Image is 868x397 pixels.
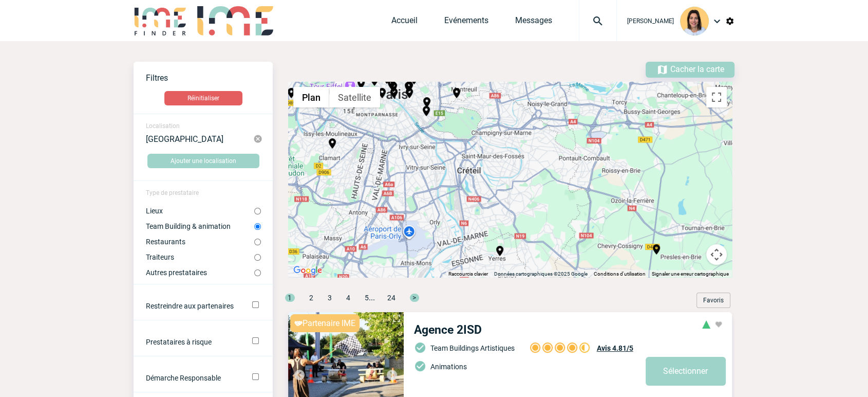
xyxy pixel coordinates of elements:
span: Risque très faible [702,320,710,329]
a: Conditions d'utilisation [594,271,646,277]
img: location-on-24-px-black.png [385,78,398,91]
span: Type de prestataire [146,189,199,196]
span: Données cartographiques ©2025 Google [494,271,588,277]
gmp-advanced-marker: Chefsquare Cuisine Bastille [402,81,414,95]
div: ... [273,293,419,312]
span: 24 [387,294,395,302]
img: location-on-24-px-black.png [376,87,388,99]
img: location-on-24-px-black.png [494,245,506,257]
a: Accueil [391,15,418,30]
img: check-circle-24-px-b.png [414,341,426,354]
div: Partenaire IME [290,314,360,332]
label: Restaurants [146,238,254,246]
div: Filtrer selon vos favoris [692,293,734,308]
img: location-on-24-px-black.png [421,96,433,109]
span: Localisation [146,122,180,130]
img: location-on-24-px-black.png [285,87,297,99]
span: [PERSON_NAME] [627,17,674,25]
img: location-on-24-px-black.png [326,137,338,150]
button: Afficher un plan de ville [293,87,329,107]
gmp-advanced-marker: La Beer Fabrique - Ateliers de brassage et dégustation de bière [376,87,388,101]
a: Ouvrir cette zone dans Google Maps (dans une nouvelle fenêtre) [291,264,325,277]
img: location-on-24-px-black.png [388,87,400,99]
img: location-on-24-px-black.png [450,87,463,99]
button: Afficher les images satellite [329,87,380,107]
div: Favoris [696,293,730,308]
img: location-on-24-px-black.png [403,80,416,93]
label: Team Building & animation [146,222,254,230]
gmp-advanced-marker: Ma Langue au Chat - Animations Team Building Paris [650,243,663,258]
gmp-advanced-marker: Oenolis - Vins et Dégustations [421,96,433,111]
gmp-advanced-marker: L'Atelier des Chefs, Paris Hôtel de Ville [385,78,398,93]
a: Réinitialiser [134,91,273,105]
span: Avis 4.81/5 [597,344,633,352]
span: 4 [346,294,350,302]
span: 3 [328,294,332,302]
img: IME-Finder [134,6,187,35]
label: Restreindre aux partenaires [146,302,238,310]
img: location-on-24-px-black.png [355,78,367,90]
gmp-advanced-marker: AMT Organisation [403,87,416,101]
img: cancel-24-px-g.png [253,134,262,143]
a: Signaler une erreur cartographique [652,271,729,277]
label: Démarche Responsable [146,374,238,382]
span: Team Buildings Artistiques [430,344,515,352]
span: Animations [430,363,467,371]
button: Commandes de la caméra de la carte [706,244,727,265]
input: Démarche Responsable [252,373,259,380]
button: Réinitialiser [164,91,242,105]
gmp-advanced-marker: Alain Perron Organisation - Animation de soirée [494,245,506,259]
span: Cacher la carte [670,64,724,74]
gmp-advanced-marker: L'Atelier des Chefs, Paris Péclet [450,87,463,101]
button: Raccourcis clavier [448,270,488,278]
img: partnaire IME [294,321,303,326]
img: location-on-24-px-black.png [403,87,416,99]
label: Prestataires à risque [146,338,238,346]
img: 103015-1.png [680,7,709,35]
img: location-on-24-px-black.png [650,243,663,256]
gmp-advanced-marker: Mortelle Soirée - Murder Party Paris [388,87,400,101]
gmp-advanced-marker: Trash Spotter [285,87,297,101]
button: Passer en plein écran [706,87,727,107]
gmp-advanced-marker: Azefir [326,137,338,152]
img: check-circle-24-px-b.png [414,360,426,372]
gmp-advanced-marker: Partner Events - Animation Team Building [420,105,432,119]
label: Autres prestataires [146,268,254,277]
div: [GEOGRAPHIC_DATA] [146,134,253,143]
a: Sélectionner [646,357,726,386]
gmp-advanced-marker: Mortelle Soirée - Murder Party Paris [368,75,381,89]
span: 5 [365,294,369,302]
p: Filtres [146,73,273,83]
img: Google [291,264,325,277]
img: location-on-24-px-black.png [402,81,414,93]
gmp-advanced-marker: WE ACTEAM - Team Building IDF [355,78,367,92]
button: Ajouter une localisation [147,154,259,168]
a: Messages [515,15,552,30]
a: Evénements [444,15,488,30]
span: 1 [285,294,295,302]
label: Traiteurs [146,253,254,261]
span: > [410,294,419,302]
label: Lieux [146,207,254,215]
img: Ajouter aux favoris [714,320,723,329]
img: location-on-24-px-black.png [420,105,432,117]
span: 2 [309,294,313,302]
a: Agence 2ISD [414,323,482,337]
